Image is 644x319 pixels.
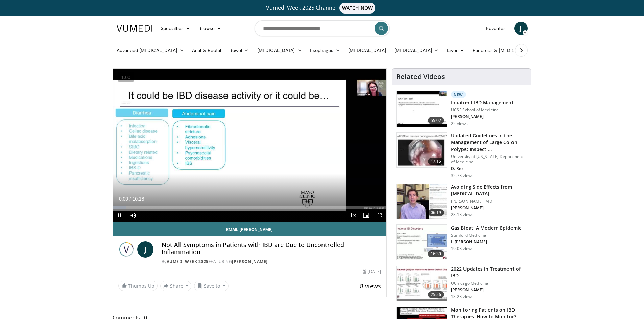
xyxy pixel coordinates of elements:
[451,166,527,171] p: D. Rex
[451,154,527,165] p: University of [US_STATE] Department of Medicine
[397,91,447,127] img: 44f1a57b-9412-4430-9cd1-069add0e2bb0.150x105_q85_crop-smart_upscale.jpg
[113,44,188,57] a: Advanced [MEDICAL_DATA]
[397,133,447,168] img: dfcfcb0d-b871-4e1a-9f0c-9f64970f7dd8.150x105_q85_crop-smart_upscale.jpg
[188,44,225,57] a: Anal & Rectal
[157,22,195,35] a: Specialties
[451,281,527,286] p: UChicago Medicine
[118,241,135,258] img: Vumedi Week 2025
[428,117,444,124] span: 55:02
[451,184,527,197] h3: Avoiding Side Effects from [MEDICAL_DATA]
[428,291,444,298] span: 25:56
[469,44,548,57] a: Pancreas & [MEDICAL_DATA]
[306,44,344,57] a: Esophagus
[113,209,126,222] button: Pause
[373,209,386,222] button: Fullscreen
[396,184,527,219] a: 06:19 Avoiding Side Effects from [MEDICAL_DATA] [PERSON_NAME], MD [PERSON_NAME] 23.1K views
[514,22,528,35] a: J
[397,266,447,301] img: 9393c547-9b5d-4ed4-b79d-9c9e6c9be491.150x105_q85_crop-smart_upscale.jpg
[132,196,144,202] span: 10:18
[117,25,152,32] img: VuMedi Logo
[194,281,229,291] button: Save to
[113,222,387,236] a: Email [PERSON_NAME]
[451,294,473,299] p: 13.2K views
[397,184,447,219] img: 6f9900f7-f6e7-4fd7-bcbb-2a1dc7b7d476.150x105_q85_crop-smart_upscale.jpg
[255,20,390,36] input: Search topics, interventions
[397,225,447,260] img: 480ec31d-e3c1-475b-8289-0a0659db689a.150x105_q85_crop-smart_upscale.jpg
[451,114,514,119] p: [PERSON_NAME]
[344,44,390,57] a: [MEDICAL_DATA]
[360,282,381,290] span: 8 views
[396,224,527,260] a: 16:30 Gas Bloat: A Modern Epidemic Stanford Medicine I. [PERSON_NAME] 19.0K views
[339,3,375,14] span: WATCH NOW
[451,224,521,231] h3: Gas Bloat: A Modern Epidemic
[363,269,381,275] div: [DATE]
[451,99,514,106] h3: Inpatient IBD Management
[194,22,225,35] a: Browse
[451,121,468,126] p: 22 views
[113,69,387,222] video-js: Video Player
[232,259,268,264] a: [PERSON_NAME]
[451,198,527,204] p: [PERSON_NAME], MD
[126,209,140,222] button: Mute
[482,22,510,35] a: Favorites
[346,209,359,222] button: Playback Rate
[451,91,466,98] p: New
[359,209,373,222] button: Enable picture-in-picture mode
[443,44,468,57] a: Liver
[396,132,527,178] a: 17:15 Updated Guidelines in the Management of Large Colon Polyps: Inspecti… University of [US_STA...
[118,281,158,291] a: Thumbs Up
[225,44,253,57] a: Bowel
[451,132,527,153] h3: Updated Guidelines in the Management of Large Colon Polyps: Inspecti…
[451,212,473,217] p: 23.1K views
[119,196,128,202] span: 0:00
[428,250,444,257] span: 16:30
[428,209,444,216] span: 06:19
[451,233,521,238] p: Stanford Medicine
[137,241,153,258] a: J
[396,91,527,127] a: 55:02 New Inpatient IBD Management UCSF School of Medicine [PERSON_NAME] 22 views
[160,281,192,291] button: Share
[451,287,527,293] p: [PERSON_NAME]
[428,158,444,165] span: 17:15
[451,239,521,245] p: I. [PERSON_NAME]
[118,3,527,14] a: Vumedi Week 2025 ChannelWATCH NOW
[162,259,381,265] div: By FEATURING
[162,241,381,256] h4: Not All Symptoms in Patients with IBD are Due to Uncontrolled Inflammation
[253,44,306,57] a: [MEDICAL_DATA]
[451,107,514,113] p: UCSF School of Medicine
[167,259,209,264] a: Vumedi Week 2025
[396,266,527,301] a: 25:56 2022 Updates in Treatment of IBD UChicago Medicine [PERSON_NAME] 13.2K views
[451,246,473,251] p: 19.0K views
[451,173,473,178] p: 32.7K views
[113,206,387,209] div: Progress Bar
[130,196,131,202] span: /
[451,205,527,211] p: [PERSON_NAME]
[451,266,527,279] h3: 2022 Updates in Treatment of IBD
[396,73,445,81] h4: Related Videos
[390,44,443,57] a: [MEDICAL_DATA]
